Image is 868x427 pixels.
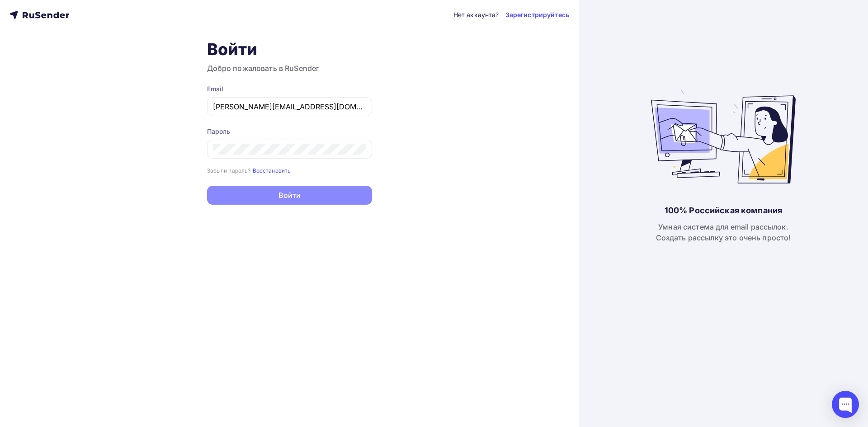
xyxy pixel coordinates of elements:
div: Умная система для email рассылок. Создать рассылку это очень просто! [656,221,791,243]
div: Нет аккаунта? [453,10,499,19]
div: Пароль [207,127,372,136]
input: Укажите свой email [213,101,366,112]
small: Восстановить [253,167,291,174]
a: Восстановить [253,166,291,174]
div: Email [207,84,372,94]
small: Забыли пароль? [207,167,251,174]
div: 100% Российская компания [665,205,782,216]
h3: Добро пожаловать в RuSender [207,63,372,74]
button: Войти [207,186,372,205]
a: Зарегистрируйтесь [505,10,569,19]
h1: Войти [207,39,372,59]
